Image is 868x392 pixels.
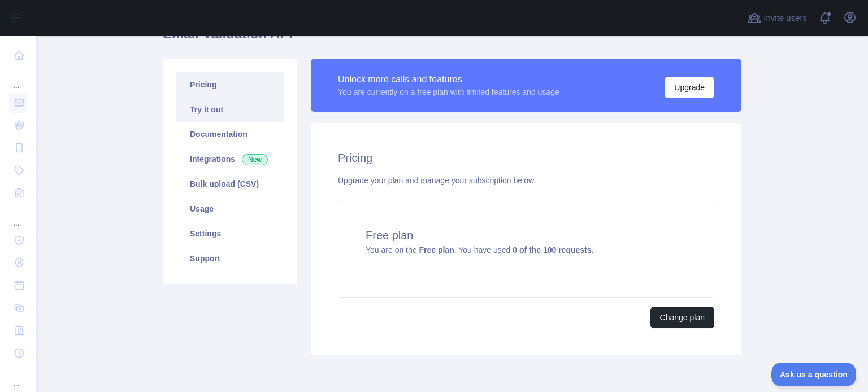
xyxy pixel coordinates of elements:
a: Try it out [176,97,284,122]
div: ... [9,365,27,388]
span: You are on the . You have used . [366,245,593,254]
div: ... [9,205,27,228]
button: Upgrade [665,77,714,98]
iframe: Toggle Customer Support [771,363,857,386]
strong: Free plan [419,245,454,254]
a: Usage [176,196,284,221]
a: Documentation [176,122,284,147]
div: Unlock more calls and features [338,73,559,86]
h2: Pricing [338,150,714,166]
span: New [242,154,268,165]
div: ... [9,68,27,90]
a: Support [176,246,284,271]
h1: Email Validation API [163,25,741,52]
a: Integrations New [176,147,284,171]
a: Settings [176,221,284,246]
div: You are currently on a free plan with limited features and usage [338,86,559,98]
h4: Free plan [366,227,687,243]
strong: 0 of the 100 requests [513,245,591,254]
span: Invite users [763,12,807,25]
a: Pricing [176,72,284,97]
button: Invite users [745,9,809,27]
div: Upgrade your plan and manage your subscription below. [338,175,714,186]
button: Change plan [650,307,714,328]
a: Bulk upload (CSV) [176,171,284,196]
